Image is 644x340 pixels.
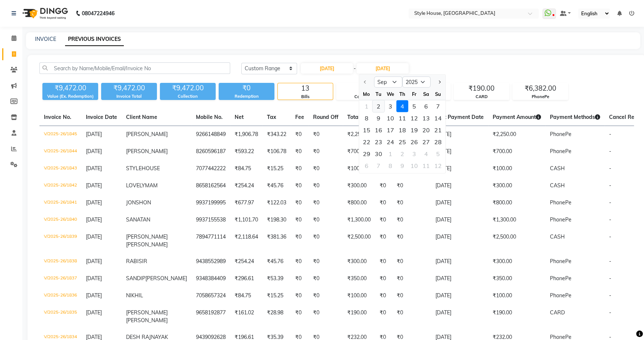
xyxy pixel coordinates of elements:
[550,131,571,137] span: PhonePe
[431,304,488,329] td: [DATE]
[361,160,373,172] div: Monday, October 6, 2025
[488,177,545,194] td: ₹300.00
[396,136,408,148] div: Thursday, September 25, 2025
[550,292,571,299] span: PhonePe
[436,76,442,88] button: Next month
[609,216,611,223] span: -
[191,253,230,270] td: 9438552989
[291,177,309,194] td: ₹0
[373,124,384,136] div: 16
[139,258,147,265] span: SIR
[488,143,545,160] td: ₹700.00
[384,100,396,112] div: Wednesday, September 3, 2025
[361,124,373,136] div: 15
[550,233,565,240] span: CASH
[191,126,230,143] td: 9266148849
[230,229,263,253] td: ₹2,118.64
[42,93,98,100] div: Value (Ex. Redemption)
[196,114,223,120] span: Mobile No.
[343,143,375,160] td: ₹700.00
[373,160,384,172] div: Tuesday, October 7, 2025
[101,83,157,93] div: ₹9,472.00
[550,258,571,265] span: PhonePe
[361,112,373,124] div: 8
[263,194,291,211] td: ₹122.03
[420,160,432,172] div: 11
[361,124,373,136] div: Monday, September 15, 2025
[309,177,343,194] td: ₹0
[361,148,373,160] div: 29
[375,287,392,304] td: ₹0
[101,93,157,100] div: Invoice Total
[291,229,309,253] td: ₹0
[295,114,304,120] span: Fee
[432,112,444,124] div: Sunday, September 14, 2025
[375,229,392,253] td: ₹0
[374,77,402,88] select: Select month
[432,160,444,172] div: Sunday, October 12, 2025
[39,287,81,304] td: V/2025-26/1836
[19,3,70,24] img: logo
[420,112,432,124] div: Saturday, September 13, 2025
[396,112,408,124] div: Thursday, September 11, 2025
[39,160,81,177] td: V/2025-26/1843
[373,112,384,124] div: Tuesday, September 9, 2025
[408,148,420,160] div: Friday, October 3, 2025
[313,114,338,120] span: Round Off
[609,148,611,155] span: -
[263,253,291,270] td: ₹45.76
[373,136,384,148] div: 23
[420,148,432,160] div: Saturday, October 4, 2025
[420,100,432,112] div: 6
[373,136,384,148] div: Tuesday, September 23, 2025
[39,194,81,211] td: V/2025-26/1841
[396,88,408,100] div: Th
[267,114,276,120] span: Tax
[126,292,143,299] span: NIKHIL
[263,304,291,329] td: ₹28.98
[278,94,333,100] div: Bills
[343,126,375,143] td: ₹2,250.00
[230,126,263,143] td: ₹1,906.78
[126,233,168,240] span: [PERSON_NAME]
[361,136,373,148] div: Monday, September 22, 2025
[373,100,384,112] div: 2
[361,112,373,124] div: Monday, September 8, 2025
[550,216,571,223] span: PhonePe
[219,83,274,93] div: ₹0
[384,124,396,136] div: 17
[309,253,343,270] td: ₹0
[550,182,565,189] span: CASH
[191,211,230,229] td: 9937155538
[191,229,230,253] td: 7894771114
[343,287,375,304] td: ₹100.00
[373,124,384,136] div: Tuesday, September 16, 2025
[408,124,420,136] div: Friday, September 19, 2025
[126,165,142,172] span: STYLE
[550,199,571,206] span: PhonePe
[396,112,408,124] div: 11
[309,270,343,287] td: ₹0
[432,148,444,160] div: 5
[432,100,444,112] div: 7
[408,160,420,172] div: Friday, October 10, 2025
[291,270,309,287] td: ₹0
[39,126,81,143] td: V/2025-26/1845
[408,136,420,148] div: 26
[392,229,431,253] td: ₹0
[373,160,384,172] div: 7
[373,88,384,100] div: Tu
[309,304,343,329] td: ₹0
[230,270,263,287] td: ₹296.61
[235,114,244,120] span: Net
[384,148,396,160] div: 1
[550,165,565,172] span: CASH
[35,36,56,42] a: INVOICE
[396,124,408,136] div: 18
[435,114,484,120] span: Last Payment Date
[609,258,611,265] span: -
[337,94,392,100] div: Cancelled
[86,182,102,189] span: [DATE]
[432,88,444,100] div: Su
[432,160,444,172] div: 12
